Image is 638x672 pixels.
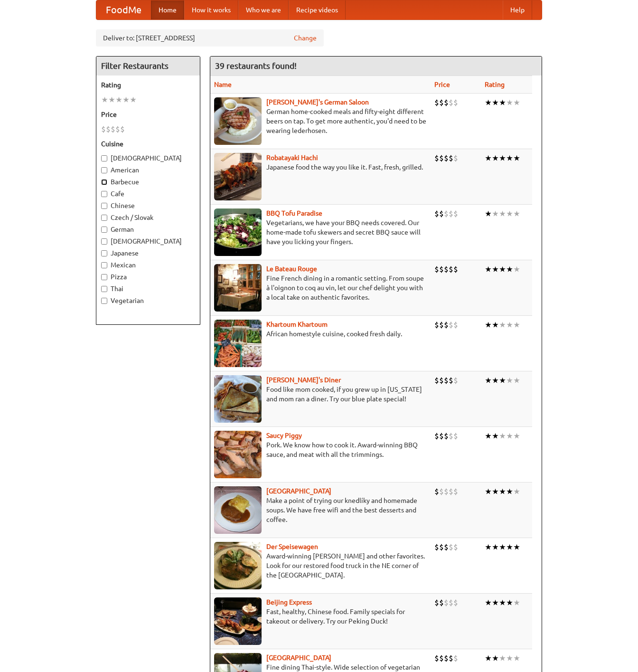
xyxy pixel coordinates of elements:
input: Pizza [101,274,107,280]
a: Beijing Express [266,598,312,606]
li: ★ [492,97,499,108]
li: ★ [499,653,506,663]
li: ★ [108,95,115,105]
li: ★ [499,320,506,330]
li: ★ [485,431,492,441]
b: Der Speisewagen [266,543,318,550]
li: ★ [513,486,520,497]
li: ★ [492,208,499,219]
li: $ [449,153,453,163]
p: Food like mom cooked, if you grew up in [US_STATE] and mom ran a diner. Try our blue plate special! [214,385,427,404]
b: [GEOGRAPHIC_DATA] [266,654,331,662]
a: BBQ Tofu Paradise [266,209,322,217]
input: Mexican [101,262,107,268]
li: ★ [122,95,130,105]
label: Barbecue [101,177,195,187]
li: ★ [130,95,137,105]
li: ★ [513,264,520,274]
li: ★ [499,97,506,108]
h5: Price [101,110,195,119]
li: ★ [513,431,520,441]
li: $ [453,653,458,663]
label: Japanese [101,248,195,258]
li: ★ [499,431,506,441]
li: ★ [485,375,492,386]
div: Deliver to: [STREET_ADDRESS] [96,29,324,47]
li: $ [439,97,444,108]
img: speisewagen.jpg [214,542,262,589]
b: Saucy Piggy [266,432,302,439]
li: $ [444,208,449,219]
img: bateaurouge.jpg [214,264,262,312]
input: Barbecue [101,179,107,185]
li: ★ [492,597,499,608]
li: $ [453,153,458,163]
input: Japanese [101,250,107,256]
p: Fast, healthy, Chinese food. Family specials for takeout or delivery. Try our Peking Duck! [214,607,427,626]
li: ★ [506,653,513,663]
li: ★ [499,153,506,163]
li: $ [101,124,106,134]
img: tofuparadise.jpg [214,208,262,256]
img: beijing.jpg [214,597,262,645]
li: $ [434,97,439,108]
label: German [101,225,195,234]
label: Pizza [101,272,195,282]
li: $ [444,542,449,552]
img: saucy.jpg [214,431,262,478]
li: ★ [506,375,513,386]
label: Cafe [101,189,195,199]
li: $ [449,597,453,608]
li: ★ [115,95,122,105]
input: [DEMOGRAPHIC_DATA] [101,155,107,161]
input: American [101,167,107,173]
li: $ [434,653,439,663]
img: khartoum.jpg [214,320,262,367]
label: Chinese [101,201,195,210]
li: $ [120,124,125,134]
li: $ [439,653,444,663]
li: ★ [492,542,499,552]
h4: Filter Restaurants [96,57,200,76]
li: $ [444,375,449,386]
li: ★ [499,597,506,608]
h5: Rating [101,80,195,90]
li: ★ [499,486,506,497]
li: ★ [485,153,492,163]
li: $ [444,264,449,274]
li: $ [449,208,453,219]
li: ★ [499,208,506,219]
li: $ [449,264,453,274]
li: $ [449,431,453,441]
li: $ [453,597,458,608]
li: $ [449,375,453,386]
li: $ [444,653,449,663]
a: [PERSON_NAME]'s Diner [266,376,341,384]
input: Czech / Slovak [101,215,107,221]
li: ★ [492,375,499,386]
li: $ [434,597,439,608]
li: ★ [513,320,520,330]
li: $ [453,375,458,386]
a: Change [294,33,317,43]
li: $ [444,597,449,608]
li: ★ [499,264,506,274]
input: Vegetarian [101,298,107,304]
li: ★ [506,320,513,330]
p: African homestyle cuisine, cooked fresh daily. [214,329,427,339]
li: $ [453,264,458,274]
li: ★ [485,542,492,552]
li: $ [453,486,458,497]
a: Robatayaki Hachi [266,154,318,161]
li: ★ [485,97,492,108]
a: Rating [485,81,505,88]
li: ★ [492,153,499,163]
label: Mexican [101,260,195,270]
li: ★ [492,653,499,663]
input: [DEMOGRAPHIC_DATA] [101,238,107,245]
input: Cafe [101,191,107,197]
p: Fine French dining in a romantic setting. From soupe à l'oignon to coq au vin, let our chef delig... [214,274,427,302]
